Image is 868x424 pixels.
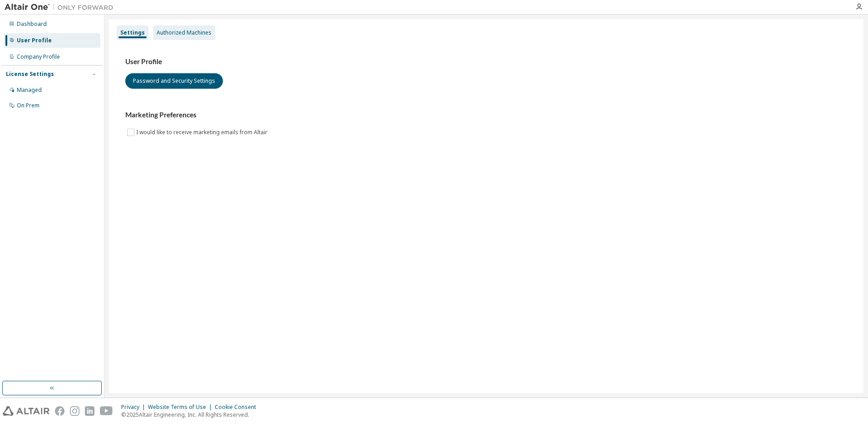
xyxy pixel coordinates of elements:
div: Company Profile [17,53,60,61]
div: License Settings [6,71,54,78]
label: I would like to receive marketing emails from Altair [136,127,269,138]
div: Authorized Machines [157,29,212,36]
img: altair_logo.svg [3,406,49,416]
img: youtube.svg [100,406,113,416]
div: Website Terms of Use [148,404,215,411]
h3: User Profile [125,57,847,66]
div: Managed [17,86,42,94]
h3: Marketing Preferences [125,111,847,120]
img: facebook.svg [55,406,64,416]
img: instagram.svg [70,406,79,416]
div: Cookie Consent [215,404,261,411]
div: On Prem [17,102,39,109]
button: Password and Security Settings [125,73,223,89]
div: User Profile [17,37,52,44]
p: © 2025 Altair Engineering, Inc. All Rights Reserved. [121,411,261,419]
div: Settings [120,29,145,36]
img: linkedin.svg [85,406,94,416]
img: Altair One [5,3,118,12]
div: Dashboard [17,20,47,28]
div: Privacy [121,404,148,411]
